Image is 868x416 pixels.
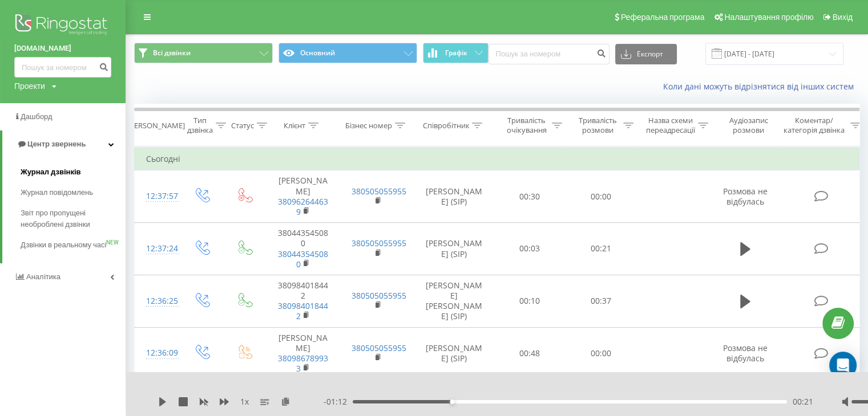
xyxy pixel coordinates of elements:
[445,49,467,57] span: Графік
[2,130,126,158] a: Центр звернень
[414,327,494,380] td: [PERSON_NAME] (SIP)
[266,170,340,223] td: [PERSON_NAME]
[566,223,637,275] td: 00:21
[566,327,637,380] td: 00:00
[21,207,120,230] span: Звіт про пропущені необроблені дзвінки
[352,238,406,248] a: 380505055955
[134,43,273,63] button: Всі дзвінки
[266,275,340,327] td: 380984018442
[724,13,813,22] span: Налаштування профілю
[187,116,213,135] div: Тип дзвінка
[14,43,111,54] a: [DOMAIN_NAME]
[793,396,813,407] span: 00:21
[266,223,340,275] td: 380443545080
[450,399,454,404] div: Accessibility label
[504,116,549,135] div: Тривалість очікування
[494,327,566,380] td: 00:48
[231,121,254,130] div: Статус
[27,140,86,148] span: Центр звернень
[566,170,637,223] td: 00:00
[146,238,169,260] div: 12:37:24
[135,148,865,170] td: Сьогодні
[26,272,60,281] span: Аналiтика
[494,223,566,275] td: 00:03
[494,170,566,223] td: 00:30
[423,43,488,63] button: Графік
[781,116,847,135] div: Коментар/категорія дзвінка
[278,353,328,374] a: 380986789933
[14,57,111,78] input: Пошук за номером
[345,121,392,130] div: Бізнес номер
[21,166,81,178] span: Журнал дзвінків
[352,290,406,301] a: 380505055955
[266,327,340,380] td: [PERSON_NAME]
[278,196,328,217] a: 380962644639
[352,186,406,197] a: 380505055955
[352,342,406,353] a: 380505055955
[278,300,328,321] a: 380984018442
[621,13,705,22] span: Реферальна програма
[422,121,469,130] div: Співробітник
[488,44,609,64] input: Пошук за номером
[646,116,695,135] div: Назва схеми переадресації
[723,186,768,207] span: Розмова не відбулась
[21,112,53,121] span: Дашборд
[575,116,620,135] div: Тривалість розмови
[21,187,93,198] span: Журнал повідомлень
[14,11,111,40] img: Ringostat logo
[324,396,353,407] span: - 01:12
[278,43,417,63] button: Основний
[615,44,677,64] button: Експорт
[278,248,328,270] a: 380443545080
[146,290,169,312] div: 12:36:25
[146,342,169,364] div: 12:36:09
[14,80,45,92] div: Проекти
[146,185,169,207] div: 12:37:57
[21,162,126,182] a: Журнал дзвінків
[414,223,494,275] td: [PERSON_NAME] (SIP)
[21,203,126,235] a: Звіт про пропущені необроблені дзвінки
[240,396,249,407] span: 1 x
[21,182,126,203] a: Журнал повідомлень
[414,170,494,223] td: [PERSON_NAME] (SIP)
[494,275,566,327] td: 00:10
[284,121,305,130] div: Клієнт
[414,275,494,327] td: [PERSON_NAME] [PERSON_NAME] (SIP)
[721,116,776,135] div: Аудіозапис розмови
[153,48,191,58] span: Всі дзвінки
[127,121,185,130] div: [PERSON_NAME]
[566,275,637,327] td: 00:37
[723,342,768,364] span: Розмова не відбулась
[829,352,857,379] div: Open Intercom Messenger
[833,13,853,22] span: Вихід
[663,81,859,92] a: Коли дані можуть відрізнятися вiд інших систем
[21,239,106,251] span: Дзвінки в реальному часі
[21,235,126,255] a: Дзвінки в реальному часіNEW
